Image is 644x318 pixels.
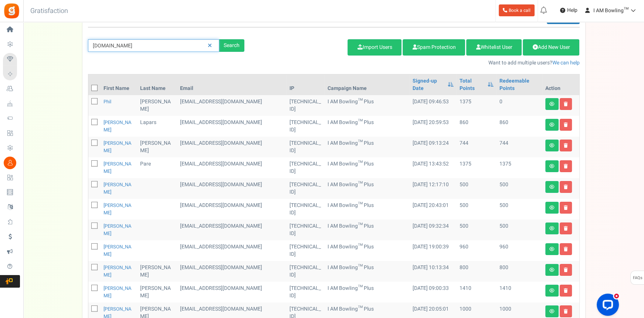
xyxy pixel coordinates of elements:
[286,261,325,282] td: [TECHNICAL_ID]
[104,160,132,175] a: [PERSON_NAME]
[564,268,568,272] i: Delete user
[413,77,444,92] a: Signed-up Date
[457,157,496,178] td: 1375
[457,282,496,302] td: 1410
[286,220,325,240] td: [TECHNICAL_ID]
[410,261,457,282] td: [DATE] 10:13:34
[496,282,542,302] td: 1410
[410,157,457,178] td: [DATE] 13:43:52
[137,116,177,137] td: Lapars
[177,137,286,157] td: Retail
[204,39,216,52] a: Reset
[565,7,577,14] span: Help
[457,137,496,157] td: 744
[104,181,132,195] a: [PERSON_NAME]
[104,264,132,278] a: [PERSON_NAME]
[325,261,410,282] td: I AM Bowling™ Plus
[499,77,539,92] a: Redeemable Points
[499,4,535,16] a: Book a call
[410,137,457,157] td: [DATE] 09:13:24
[104,140,132,154] a: [PERSON_NAME]
[104,243,132,258] a: [PERSON_NAME]
[101,74,138,95] th: First Name
[410,178,457,199] td: [DATE] 12:17:10
[137,157,177,178] td: Pare
[137,261,177,282] td: [PERSON_NAME]
[177,116,286,137] td: Retail
[564,102,568,106] i: Delete user
[593,7,628,14] span: I AM Bowling™
[549,268,555,272] i: View details
[564,143,568,148] i: Delete user
[557,4,580,16] a: Help
[286,74,325,95] th: IP
[104,202,132,216] a: [PERSON_NAME]
[348,39,401,56] a: Import Users
[325,95,410,116] td: I AM Bowling™ Plus
[177,74,286,95] th: Email
[549,164,555,168] i: View details
[564,205,568,210] i: Delete user
[564,185,568,189] i: Delete user
[549,288,555,293] i: View details
[325,199,410,220] td: I AM Bowling™ Plus
[137,95,177,116] td: [PERSON_NAME]
[177,199,286,220] td: Retail Customer
[460,77,484,92] a: Total Points
[549,205,555,210] i: View details
[542,74,579,95] th: Action
[410,240,457,261] td: [DATE] 19:00:39
[286,178,325,199] td: [TECHNICAL_ID]
[325,240,410,261] td: I AM Bowling™ Plus
[286,157,325,178] td: [TECHNICAL_ID]
[564,123,568,127] i: Delete user
[410,282,457,302] td: [DATE] 09:00:33
[177,157,286,178] td: Retail Customer
[466,39,522,56] a: Whitelist User
[549,247,555,251] i: View details
[104,285,132,299] a: [PERSON_NAME]
[137,282,177,302] td: [PERSON_NAME]
[549,143,555,148] i: View details
[137,74,177,95] th: Last Name
[219,39,244,52] div: Search
[457,261,496,282] td: 800
[410,116,457,137] td: [DATE] 20:59:53
[549,102,555,106] i: View details
[633,271,643,285] span: FAQs
[104,119,132,133] a: [PERSON_NAME]
[177,220,286,240] td: Retail
[177,240,286,261] td: Retail
[286,95,325,116] td: [TECHNICAL_ID]
[286,116,325,137] td: [TECHNICAL_ID]
[496,116,542,137] td: 860
[457,95,496,116] td: 1375
[564,226,568,231] i: Delete user
[410,199,457,220] td: [DATE] 20:43:01
[496,220,542,240] td: 500
[457,178,496,199] td: 500
[22,4,76,19] h3: Gratisfaction
[3,3,20,19] img: Gratisfaction
[564,288,568,293] i: Delete user
[325,178,410,199] td: I AM Bowling™ Plus
[564,247,568,251] i: Delete user
[496,137,542,157] td: 744
[403,39,465,56] a: Spam Protection
[325,74,410,95] th: Campaign Name
[177,261,286,282] td: Retail
[564,309,568,314] i: Delete user
[286,199,325,220] td: [TECHNICAL_ID]
[549,226,555,231] i: View details
[496,261,542,282] td: 800
[325,116,410,137] td: I AM Bowling™ Plus
[286,240,325,261] td: [TECHNICAL_ID]
[325,157,410,178] td: I AM Bowling™ Plus
[549,309,555,314] i: View details
[410,95,457,116] td: [DATE] 09:46:53
[137,137,177,157] td: [PERSON_NAME]
[325,220,410,240] td: I AM Bowling™ Plus
[88,39,219,52] input: Search by email or name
